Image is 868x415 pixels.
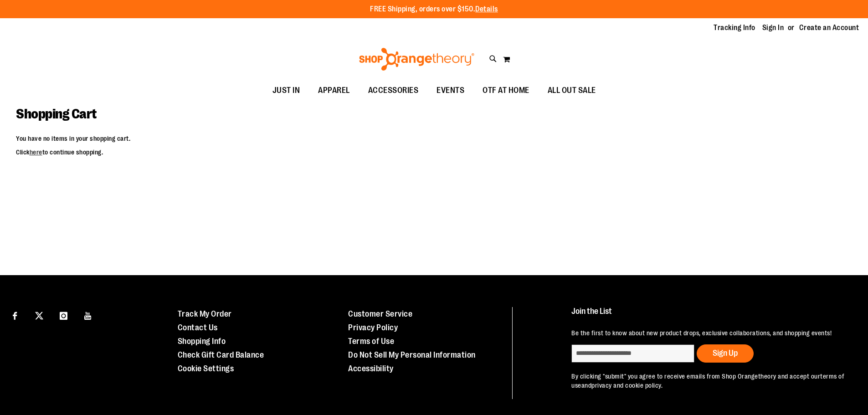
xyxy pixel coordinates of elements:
span: ACCESSORIES [368,80,419,101]
a: Terms of Use [348,337,394,346]
span: OTF AT HOME [483,80,529,101]
a: Visit our Facebook page [7,307,23,323]
h4: Join the List [571,307,847,324]
a: Customer Service [348,309,412,318]
a: Details [475,5,498,13]
span: Shopping Cart [16,106,97,122]
a: Track My Order [178,309,232,318]
a: Sign In [762,23,784,33]
a: Tracking Info [714,23,755,33]
a: Cookie Settings [178,364,234,373]
p: Be the first to know about new product drops, exclusive collaborations, and shopping events! [571,328,847,338]
button: Sign Up [697,344,754,363]
p: You have no items in your shopping cart. [16,134,852,143]
a: Create an Account [799,23,859,33]
p: Click to continue shopping. [16,148,852,157]
p: FREE Shipping, orders over $150. [370,4,498,15]
a: Check Gift Card Balance [178,350,264,359]
a: terms of use [571,373,844,389]
img: Shop Orangetheory [358,48,476,71]
input: enter email [571,344,694,363]
img: Twitter [35,312,43,320]
a: privacy and cookie policy. [591,382,663,389]
p: By clicking "submit" you agree to receive emails from Shop Orangetheory and accept our and [571,372,847,390]
span: Sign Up [713,348,738,358]
span: ALL OUT SALE [548,80,596,101]
span: JUST IN [272,80,300,101]
span: APPAREL [318,80,350,101]
a: Privacy Policy [348,323,398,332]
a: Accessibility [348,364,394,373]
a: Contact Us [178,323,218,332]
a: Shopping Info [178,337,226,346]
a: Visit our Instagram page [56,307,72,323]
a: Visit our X page [31,307,47,323]
a: Do Not Sell My Personal Information [348,350,476,359]
span: EVENTS [437,80,464,101]
a: here [30,149,42,156]
a: Visit our Youtube page [80,307,96,323]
